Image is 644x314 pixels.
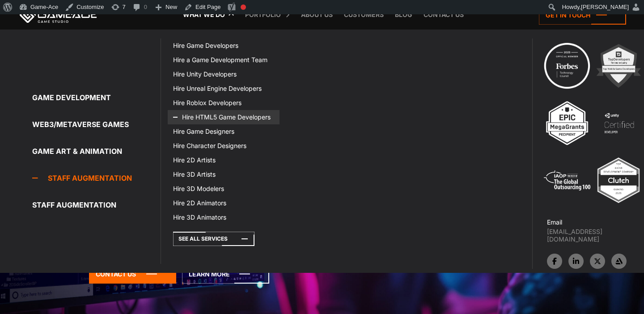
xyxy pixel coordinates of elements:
[168,67,280,81] a: Hire Unity Developers
[32,89,161,106] a: Game development
[594,41,643,90] img: 2
[32,115,161,133] a: Web3/Metaverse Games
[594,98,644,148] img: 4
[168,153,280,167] a: Hire 2D Artists
[32,196,161,214] a: Staff Augmentation
[547,218,562,226] strong: Email
[168,167,280,182] a: Hire 3D Artists
[168,196,280,210] a: Hire 2D Animators
[32,142,161,160] a: Game Art & Animation
[182,264,269,284] a: Learn More
[581,4,629,10] span: [PERSON_NAME]
[547,228,644,243] a: [EMAIL_ADDRESS][DOMAIN_NAME]
[168,139,280,153] a: Hire Character Designers
[168,110,280,124] a: Hire HTML5 Game Developers
[173,232,254,246] a: See All Services
[542,156,592,205] img: 5
[168,81,280,96] a: Hire Unreal Engine Developers
[542,41,592,90] img: Technology council badge program ace 2025 game ace
[89,264,176,284] a: Contact Us
[168,53,280,67] a: Hire a Game Development Team
[32,169,161,187] a: Staff Augmentation
[168,124,280,139] a: Hire Game Designers
[168,96,280,110] a: Hire Roblox Developers
[168,38,280,53] a: Hire Game Developers
[168,210,280,225] a: Hire 3D Animators
[594,156,643,205] img: Top ar vr development company gaming 2025 game ace
[241,4,246,10] div: Focus keyphrase not set
[539,5,626,25] a: Get in touch
[542,98,592,148] img: 3
[168,182,280,196] a: Hire 3D Modelers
